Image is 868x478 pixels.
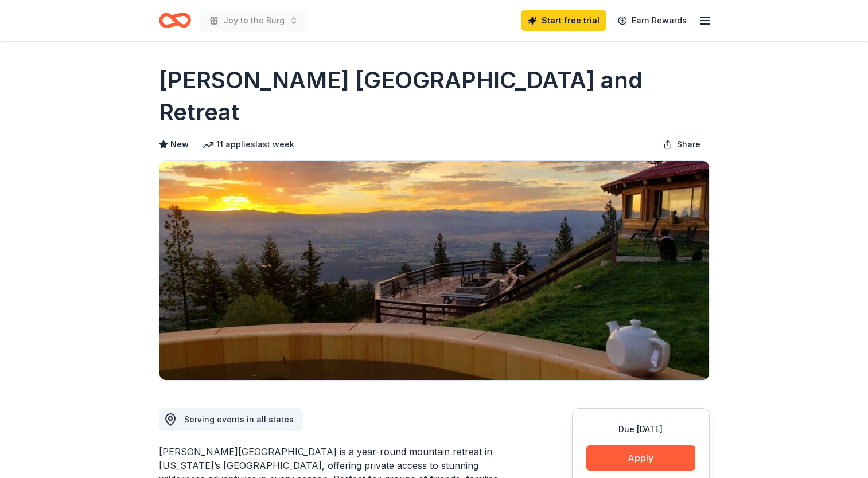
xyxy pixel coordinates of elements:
a: Start free trial [521,10,606,31]
span: Share [677,138,700,151]
span: New [170,138,189,151]
a: Home [159,7,191,34]
a: Earn Rewards [611,10,694,31]
h1: [PERSON_NAME] [GEOGRAPHIC_DATA] and Retreat [159,64,710,128]
div: 11 applies last week [203,138,294,151]
div: Due [DATE] [586,422,695,436]
span: Serving events in all states [184,414,294,424]
img: Image for Downing Mountain Lodge and Retreat [159,161,709,380]
button: Share [654,133,710,156]
button: Apply [586,445,695,471]
button: Joy to the Burg [200,9,308,32]
span: Joy to the Burg [223,14,285,28]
